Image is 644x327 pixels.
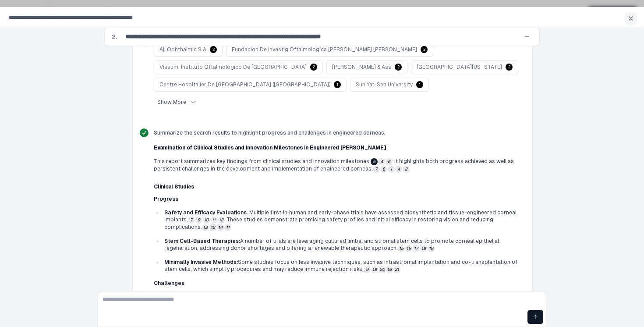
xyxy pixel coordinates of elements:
button: 2 [403,166,410,173]
button: 18 [371,266,378,273]
button: 12 [218,217,225,224]
span: [GEOGRAPHIC_DATA][US_STATE] [417,64,502,71]
button: 9 [364,266,371,273]
span: Multiple first‐in‐human and early-phase trials have assessed biosynthetic and tissue-engineered c... [164,210,517,223]
div: 2 [310,64,317,71]
span: This report summarizes key findings from clinical studies and innovation milestones. [154,158,371,164]
button: 9 [195,217,202,224]
button: 12 [209,224,216,231]
button: vissum, instituto oftalmológico de [GEOGRAPHIC_DATA]2 [154,60,323,74]
button: 15 [398,245,405,252]
button: 21 [393,266,400,273]
span: vissum, instituto oftalmológico de [GEOGRAPHIC_DATA] [159,64,307,71]
span: Some studies focus on less invasive techniques, such as intrastromal implantation and co-transpla... [164,259,517,272]
button: centre hospitalier de [GEOGRAPHIC_DATA] ([GEOGRAPHIC_DATA])1 [154,78,347,92]
button: 10 [203,217,210,224]
div: Show More [157,99,197,106]
div: 1 [334,81,341,88]
button: [GEOGRAPHIC_DATA][US_STATE]2 [411,60,518,74]
button: 11 [224,224,231,231]
button: 14 [217,224,224,231]
button: 8 [380,166,387,173]
button: 5 [371,158,378,165]
span: sun yat-sen university [356,81,413,88]
button: 1 [388,166,395,173]
button: 13 [202,224,209,231]
span: Progress [154,196,178,202]
button: 6 [386,158,393,165]
button: 19 [428,245,435,252]
span: [PERSON_NAME] & ass [332,64,391,71]
span: ajl ophthalmic s a [159,46,206,53]
span: A number of trials are leveraging cultured limbal and stromal stem cells to promote corneal epith... [164,238,499,251]
button: Show More [154,97,200,107]
button: ajl ophthalmic s a2 [154,43,223,57]
div: 2 [210,46,217,53]
span: Clinical Studies [154,184,194,190]
div: 2 [421,46,428,53]
span: Minimally Invasive Methods: [164,259,238,265]
button: 4 [395,166,402,173]
span: Challenges [154,280,184,286]
div: 2 [395,64,402,71]
button: 16 [386,266,393,273]
button: 7 [188,217,195,224]
span: Stem Cell-Based Therapies: [164,238,240,244]
button: 18 [420,245,427,252]
span: fundacion de investig oftalmologica [PERSON_NAME] [PERSON_NAME] [232,46,417,53]
button: 11 [210,217,217,224]
button: 7 [373,166,380,173]
span: Safety and Efficacy Evaluations: [164,210,248,216]
span: Summarize the search results to highlight progress and challenges in engineered corneas. [154,129,386,136]
span: 2. [112,32,117,41]
button: 17 [413,245,420,252]
button: fundacion de investig oftalmologica [PERSON_NAME] [PERSON_NAME]2 [226,43,433,57]
button: 16 [405,245,412,252]
div: 2 [506,64,513,71]
span: centre hospitalier de [GEOGRAPHIC_DATA] ([GEOGRAPHIC_DATA]) [159,81,330,88]
span: Examination of Clinical Studies and Innovation Milestones in Engineered [PERSON_NAME] [154,145,386,151]
button: 4 [378,158,385,165]
button: sun yat-sen university1 [350,78,429,92]
div: 1 [416,81,423,88]
button: [PERSON_NAME] & ass2 [326,60,407,74]
button: 20 [379,266,386,273]
span: These studies demonstrate promising safety profiles and initial efficacy in restoring vision and ... [164,217,493,230]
